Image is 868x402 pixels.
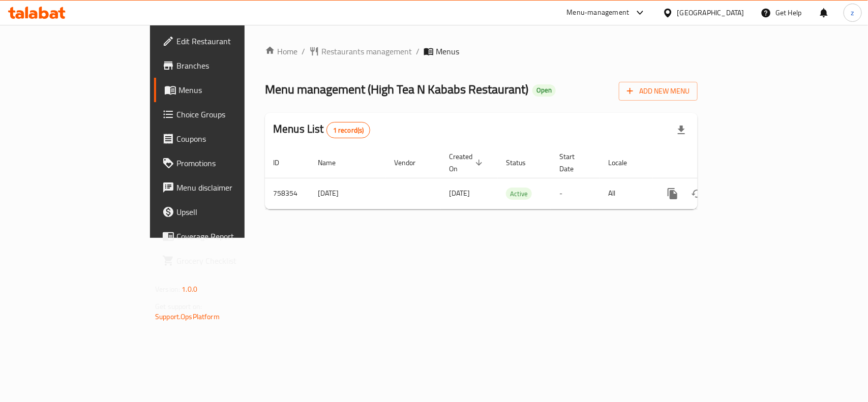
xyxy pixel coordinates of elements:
span: Branches [176,59,287,72]
span: 1.0.0 [182,283,197,296]
a: Coverage Report [154,224,295,249]
div: [GEOGRAPHIC_DATA] [677,7,744,18]
a: Promotions [154,151,295,175]
div: Total records count [326,122,371,138]
a: Restaurants management [309,45,412,57]
span: Menu management ( High Tea N Kababs Restaurant ) [265,78,528,101]
span: Restaurants management [321,45,412,57]
div: Export file [669,118,694,142]
span: Menus [436,45,459,57]
h2: Menus List [273,121,370,138]
a: Support.OpsPlatform [155,310,220,323]
span: Menus [178,84,287,96]
div: Active [506,188,532,200]
span: Active [506,188,532,200]
span: Coupons [176,133,287,145]
td: - [551,178,600,209]
span: ID [273,157,292,169]
span: Add New Menu [627,85,690,98]
span: z [851,7,854,18]
span: Open [532,86,556,95]
table: enhanced table [265,147,766,209]
button: Add New Menu [619,82,698,101]
button: Change Status [685,181,709,206]
span: Grocery Checklist [176,255,287,267]
span: Menu disclaimer [176,181,287,194]
span: Coverage Report [176,230,287,242]
li: / [302,45,305,57]
span: Name [318,157,349,169]
button: more [661,181,685,206]
span: [DATE] [449,187,470,200]
a: Choice Groups [154,102,295,127]
a: Branches [154,53,295,78]
div: Menu-management [567,7,630,19]
a: Grocery Checklist [154,249,295,273]
td: All [600,178,652,209]
span: Promotions [176,157,287,169]
a: Menus [154,78,295,102]
th: Actions [652,147,766,178]
span: Upsell [176,206,287,218]
span: Get support on: [155,300,202,313]
div: Open [532,84,556,97]
span: Status [506,157,539,169]
a: Coupons [154,127,295,151]
li: / [416,45,420,57]
span: Version: [155,283,180,296]
span: Vendor [394,157,429,169]
span: 1 record(s) [327,126,370,135]
a: Menu disclaimer [154,175,295,200]
span: Start Date [559,150,588,175]
a: Upsell [154,200,295,224]
span: Choice Groups [176,108,287,120]
td: [DATE] [310,178,386,209]
nav: breadcrumb [265,45,698,57]
span: Locale [608,157,640,169]
span: Edit Restaurant [176,35,287,47]
span: Created On [449,150,486,175]
a: Edit Restaurant [154,29,295,53]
